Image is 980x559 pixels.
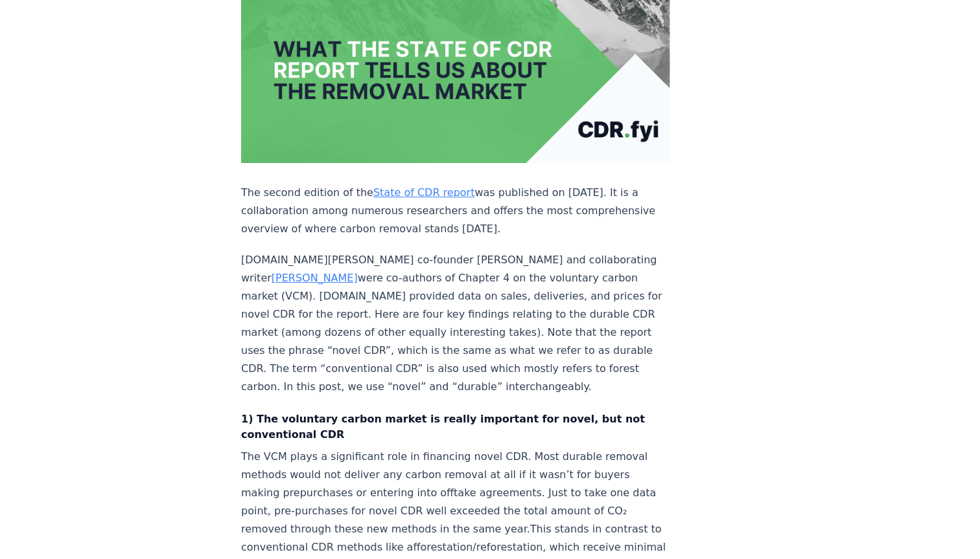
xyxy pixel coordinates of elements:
[373,186,475,199] a: State of CDR report
[241,411,670,443] h4: 1) The voluntary carbon market is really important for novel, but not conventional CDR
[272,272,358,284] a: [PERSON_NAME]
[241,251,670,396] p: [DOMAIN_NAME][PERSON_NAME] co-founder [PERSON_NAME] and collaborating writer were co-authors of C...
[241,184,670,238] p: The second edition of the was published on [DATE]. It is a collaboration among numerous researche...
